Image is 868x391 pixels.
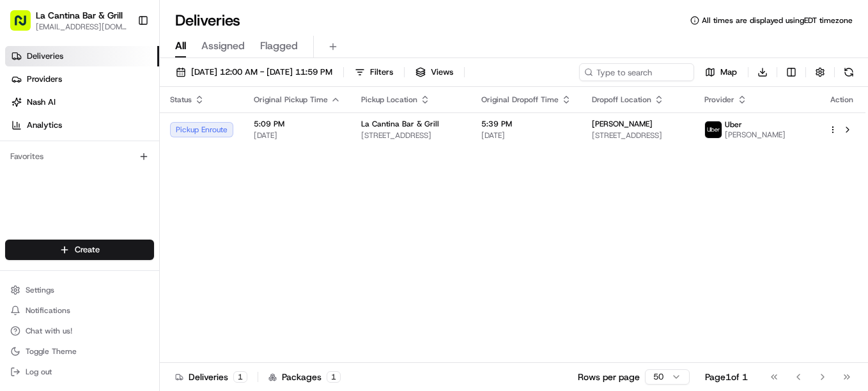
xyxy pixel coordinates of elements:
span: Flagged [260,38,298,54]
span: Chat with us! [26,326,72,336]
span: Providers [27,73,62,85]
button: Views [410,63,459,81]
span: Deliveries [27,50,63,62]
span: Dropoff Location [592,95,651,105]
span: [PERSON_NAME] [725,130,786,140]
button: Map [699,63,743,81]
div: Action [828,95,855,105]
span: [DATE] 12:00 AM - [DATE] 11:59 PM [191,66,332,78]
input: Type to search [579,63,694,81]
div: 1 [233,371,247,383]
span: Pickup Location [361,95,417,105]
button: Create [5,240,154,260]
button: Toggle Theme [5,342,154,360]
a: Providers [5,69,159,89]
button: La Cantina Bar & Grill[EMAIL_ADDRESS][DOMAIN_NAME] [5,5,132,36]
span: All times are displayed using EDT timezone [702,15,853,26]
span: La Cantina Bar & Grill [361,119,439,129]
span: Uber [725,119,742,130]
span: Nash AI [27,96,56,108]
div: Packages [268,371,341,383]
span: Views [431,66,453,78]
span: Notifications [26,305,70,316]
span: [DATE] [481,130,571,141]
span: [DATE] [254,130,341,141]
span: Map [720,66,737,78]
span: Original Dropoff Time [481,95,559,105]
button: La Cantina Bar & Grill [36,9,123,22]
a: Deliveries [5,46,159,66]
span: Create [75,244,100,256]
span: [STREET_ADDRESS] [361,130,461,141]
img: uber-new-logo.jpeg [705,121,722,138]
a: Analytics [5,115,159,135]
span: Toggle Theme [26,346,77,356]
span: Log out [26,367,52,377]
h1: Deliveries [175,10,240,31]
button: Log out [5,363,154,381]
span: Original Pickup Time [254,95,328,105]
div: Favorites [5,146,154,167]
span: Provider [704,95,734,105]
button: Notifications [5,302,154,319]
span: Analytics [27,119,62,131]
p: Rows per page [578,371,640,383]
span: 5:39 PM [481,119,571,129]
span: 5:09 PM [254,119,341,129]
span: Assigned [201,38,245,54]
button: Refresh [840,63,858,81]
span: Filters [370,66,393,78]
button: [EMAIL_ADDRESS][DOMAIN_NAME] [36,22,127,32]
button: Chat with us! [5,322,154,340]
div: 1 [327,371,341,383]
span: [PERSON_NAME] [592,119,653,129]
div: Page 1 of 1 [705,371,748,383]
button: Filters [349,63,399,81]
span: [STREET_ADDRESS] [592,130,685,141]
button: Settings [5,281,154,299]
span: Settings [26,285,54,295]
button: [DATE] 12:00 AM - [DATE] 11:59 PM [170,63,338,81]
a: Nash AI [5,92,159,112]
span: All [175,38,186,54]
div: Deliveries [175,371,247,383]
span: Status [170,95,192,105]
